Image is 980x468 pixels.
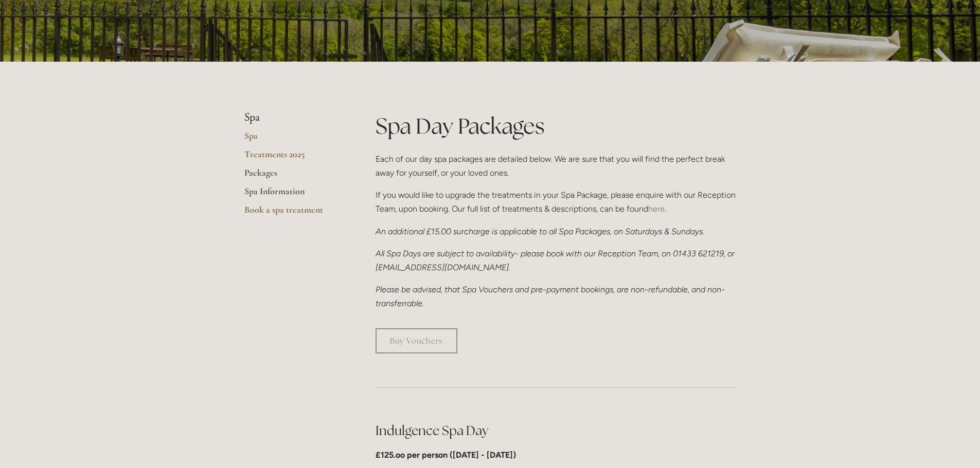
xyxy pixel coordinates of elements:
[376,227,704,236] em: An additional £15.00 surcharge is applicable to all Spa Packages, on Saturdays & Sundays.
[244,148,343,167] a: Treatments 2025
[376,111,736,141] h1: Spa Day Packages
[244,167,343,185] a: Packages
[376,188,736,216] p: If you would like to upgrade the treatments in your Spa Package, please enquire with our Receptio...
[376,285,725,308] em: Please be advised, that Spa Vouchers and pre-payment bookings, are non-refundable, and non-transf...
[376,328,457,353] a: Buy Vouchers
[376,249,737,272] em: All Spa Days are subject to availability- please book with our Reception Team, on 01433 621219, o...
[376,422,736,440] h2: Indulgence Spa Day
[376,152,736,180] p: Each of our day spa packages are detailed below. We are sure that you will find the perfect break...
[244,130,343,148] a: Spa
[376,450,516,460] strong: £125.oo per person ([DATE] - [DATE])
[648,204,665,214] a: here
[244,185,343,204] a: Spa Information
[244,204,343,222] a: Book a spa treatment
[244,111,343,124] li: Spa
